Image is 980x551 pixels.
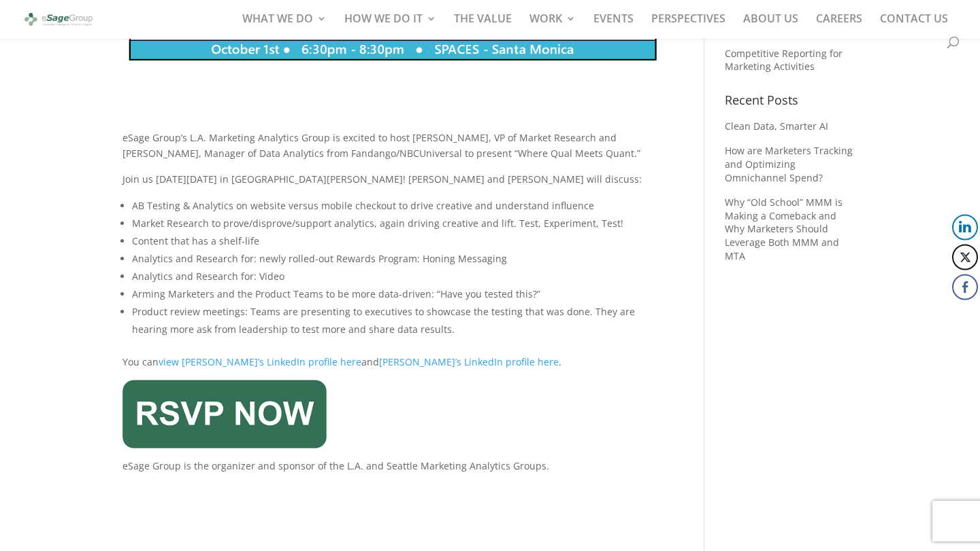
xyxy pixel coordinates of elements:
[132,285,664,303] li: Arming Marketers and the Product Teams to be more data-driven: “Have you tested this?”
[132,250,664,268] li: Analytics and Research for: newly rolled-out Rewards Program: Honing Messaging
[344,14,436,37] a: HOW WE DO IT
[132,197,664,215] li: AB Testing & Analytics on website versus mobile checkout to drive creative and understand influence
[122,130,664,475] div: eSage Group’s L.A. Marketing Analytics Group is excited to host [PERSON_NAME], VP of Market Resea...
[725,94,857,113] h4: Recent Posts
[159,355,361,368] a: view [PERSON_NAME]’s LinkedIn profile here
[23,10,94,29] img: eSage Group
[379,355,559,368] a: [PERSON_NAME]’s LinkedIn profile here
[725,47,843,73] a: Competitive Reporting for Marketing Activities
[593,14,634,37] a: EVENTS
[242,14,327,37] a: WHAT WE DO
[743,14,798,37] a: ABOUT US
[529,14,576,37] a: WORK
[122,354,664,380] p: You can and .
[725,196,843,262] a: Why “Old School” MMM is Making a Comeback and Why Marketers Should Leverage Both MMM and MTA
[132,232,664,250] li: Content that has a shelf-life
[952,214,978,240] button: LinkedIn Share
[132,268,664,285] li: Analytics and Research for: Video
[122,458,664,474] p: eSage Group is the organizer and sponsor of the L.A. and Seattle Marketing Analytics Groups.
[952,244,978,270] button: Twitter Share
[880,14,948,37] a: CONTACT US
[952,274,978,300] button: Facebook Share
[816,14,862,37] a: CAREERS
[725,120,828,132] a: Clean Data, Smarter AI
[132,303,664,338] li: Product review meetings: Teams are presenting to executives to showcase the testing that was done...
[132,215,664,232] li: Market Research to prove/disprove/support analytics, again driving creative and lift. Test, Exper...
[454,14,512,37] a: THE VALUE
[651,14,725,37] a: PERSPECTIVES
[725,144,853,183] a: How are Marketers Tracking and Optimizing Omnichannel Spend?
[122,171,664,197] p: Join us [DATE][DATE] in [GEOGRAPHIC_DATA][PERSON_NAME]! [PERSON_NAME] and [PERSON_NAME] will disc...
